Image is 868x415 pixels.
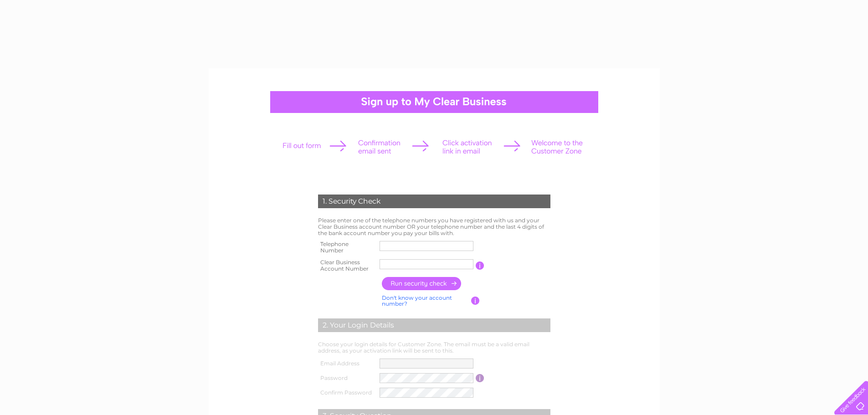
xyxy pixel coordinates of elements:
th: Password [316,371,378,385]
th: Telephone Number [316,238,378,256]
div: 1. Security Check [318,195,550,208]
input: Information [476,261,484,270]
th: Clear Business Account Number [316,256,378,275]
a: Don't know your account number? [382,294,452,307]
div: 2. Your Login Details [318,318,550,332]
input: Information [476,374,484,382]
input: Information [471,297,480,305]
th: Email Address [316,356,378,371]
td: Please enter one of the telephone numbers you have registered with us and your Clear Business acc... [316,215,553,238]
td: Choose your login details for Customer Zone. The email must be a valid email address, as your act... [316,339,553,356]
th: Confirm Password [316,385,378,400]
